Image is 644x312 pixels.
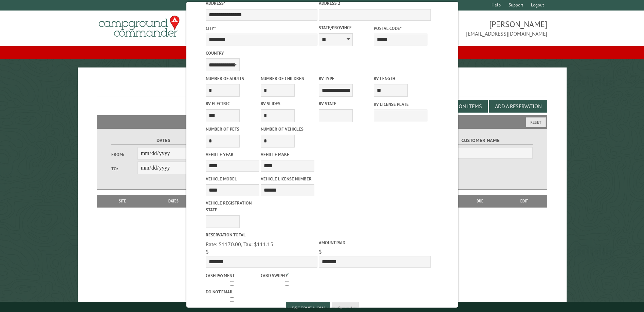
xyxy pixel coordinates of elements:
[145,195,203,207] th: Dates
[205,200,259,213] label: Vehicle Registration state
[319,248,322,255] span: $
[111,137,215,144] label: Dates
[205,232,317,238] label: Reservation Total
[374,75,427,82] label: RV Length
[260,126,314,132] label: Number of Vehicles
[205,272,259,279] label: Cash payment
[205,75,259,82] label: Number of Adults
[287,272,288,276] a: ?
[100,195,144,207] th: Site
[260,151,314,158] label: Vehicle Make
[374,101,427,108] label: RV License Plate
[429,137,532,144] label: Customer Name
[205,151,259,158] label: Vehicle Year
[97,13,182,40] img: Campground Commander
[97,115,547,128] h2: Filters
[429,100,488,113] button: Edit Add-on Items
[205,248,208,255] span: $
[205,176,259,182] label: Vehicle Model
[205,126,259,132] label: Number of Pets
[260,176,314,182] label: Vehicle License Number
[111,165,137,172] label: To:
[501,195,547,207] th: Edit
[260,75,314,82] label: Number of Children
[319,100,372,107] label: RV State
[459,195,501,207] th: Due
[205,100,259,107] label: RV Electric
[284,305,361,309] small: © Campground Commander LLC. All rights reserved.
[97,78,547,97] h1: Reservations
[205,289,259,295] label: Do not email
[526,117,546,127] button: Reset
[260,271,314,279] label: Card swiped
[260,100,314,107] label: RV Slides
[205,25,317,32] label: City
[319,24,372,31] label: State/Province
[489,100,547,113] button: Add a Reservation
[319,75,372,82] label: RV Type
[374,25,427,32] label: Postal Code
[205,50,317,56] label: Country
[205,241,273,248] span: Rate: $1170.00, Tax: $111.15
[111,151,137,158] label: From:
[319,239,430,246] label: Amount paid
